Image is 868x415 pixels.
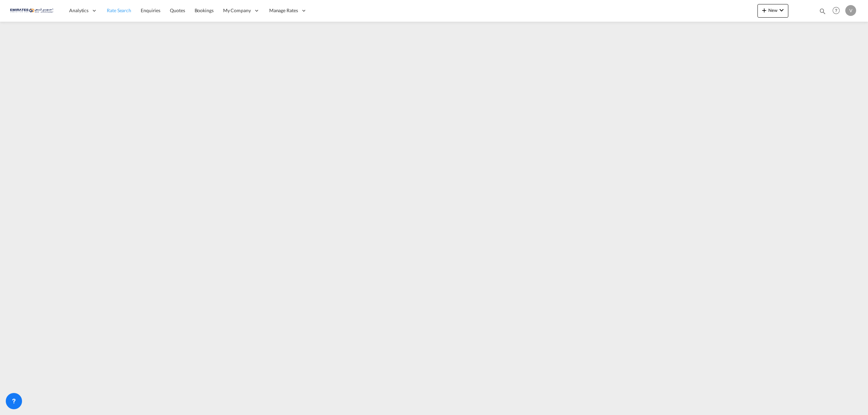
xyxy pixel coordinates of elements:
[760,6,768,14] md-icon: icon-plus 400-fg
[170,7,185,13] span: Quotes
[195,7,214,13] span: Bookings
[845,5,856,16] div: V
[819,7,826,18] div: icon-magnify
[69,7,88,14] span: Analytics
[757,4,788,18] button: icon-plus 400-fgNewicon-chevron-down
[777,6,786,14] md-icon: icon-chevron-down
[830,5,842,16] span: Help
[107,7,131,13] span: Rate Search
[760,7,786,13] span: New
[819,7,826,15] md-icon: icon-magnify
[830,5,845,17] div: Help
[141,7,160,13] span: Enquiries
[10,3,56,18] img: c67187802a5a11ec94275b5db69a26e6.png
[223,7,251,14] span: My Company
[269,7,298,14] span: Manage Rates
